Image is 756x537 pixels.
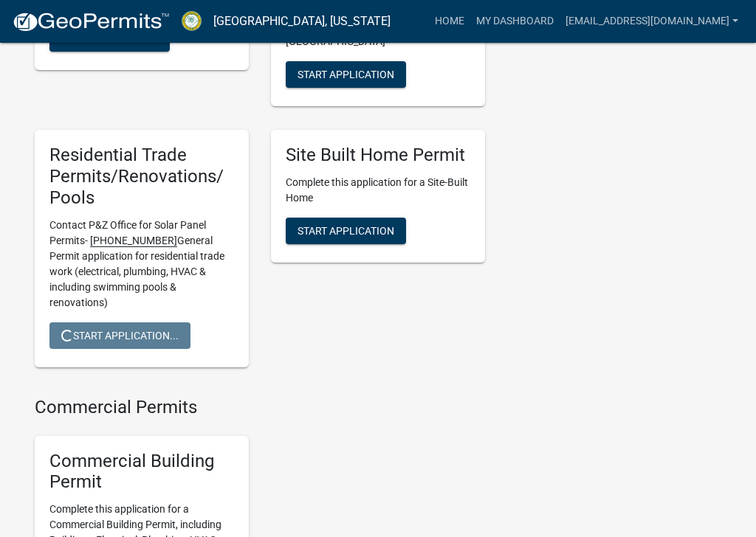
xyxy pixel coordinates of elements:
[49,322,190,349] button: Start Application...
[49,218,234,311] p: Contact P&Z Office for Solar Panel Permits- General Permit application for residential trade work...
[298,69,394,80] span: Start Application
[49,145,234,208] h5: Residential Trade Permits/Renovations/ Pools
[286,175,470,206] p: Complete this application for a Site-Built Home
[286,61,406,88] button: Start Application
[298,225,394,237] span: Start Application
[470,7,560,35] a: My Dashboard
[286,145,470,166] h5: Site Built Home Permit
[213,9,391,34] a: [GEOGRAPHIC_DATA], [US_STATE]
[49,451,234,493] h5: Commercial Building Permit
[429,7,470,35] a: Home
[61,32,158,44] span: Start Application
[49,25,170,52] button: Start Application
[35,397,485,418] h4: Commercial Permits
[286,218,406,244] button: Start Application
[182,11,202,31] img: Crawford County, Georgia
[560,7,744,35] a: [EMAIL_ADDRESS][DOMAIN_NAME]
[61,329,179,341] span: Start Application...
